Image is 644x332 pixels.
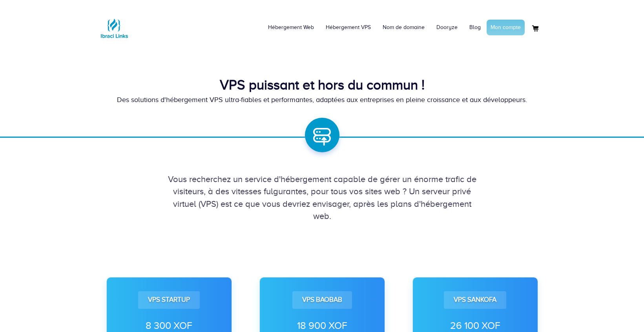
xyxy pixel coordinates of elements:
a: Hébergement Web [262,16,320,39]
div: VPS puissant et hors du commun ! [99,75,546,95]
div: VPS Baobab [292,291,352,308]
iframe: Drift Widget Chat Controller [605,293,635,323]
img: Logo Ibraci Links [99,13,130,44]
div: VPS Sankofa [444,291,506,308]
a: Blog [463,16,487,39]
div: Vous recherchez un service d'hébergement capable de gérer un énorme trafic de visiteurs, à des vi... [99,173,546,223]
div: VPS Startup [138,291,200,308]
a: Hébergement VPS [320,16,377,39]
a: Logo Ibraci Links [99,6,130,44]
a: Nom de domaine [377,16,431,39]
a: Dooryze [431,16,463,39]
a: Mon compte [487,20,525,35]
div: Des solutions d'hébergement VPS ultra-fiables et performantes, adaptées aux entreprises en pleine... [99,95,546,105]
